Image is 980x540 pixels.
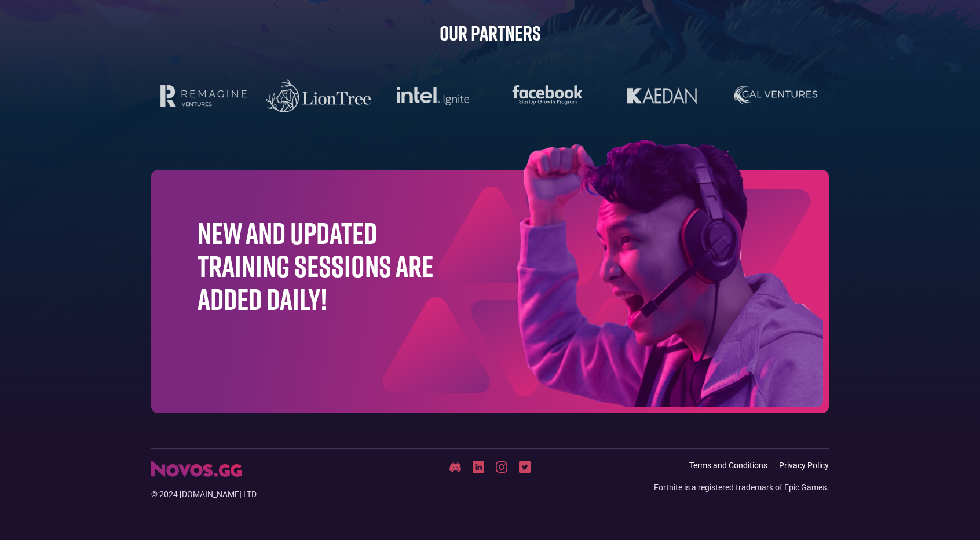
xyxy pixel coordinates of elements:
[151,20,829,45] h2: Our Partners
[198,216,434,316] h1: New and updated training sessions are added daily!
[779,461,829,470] a: Privacy Policy
[689,461,767,470] a: Terms and Conditions
[654,481,829,493] div: Fortnite is a registered trademark of Epic Games.
[151,488,377,500] div: © 2024 [DOMAIN_NAME] LTD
